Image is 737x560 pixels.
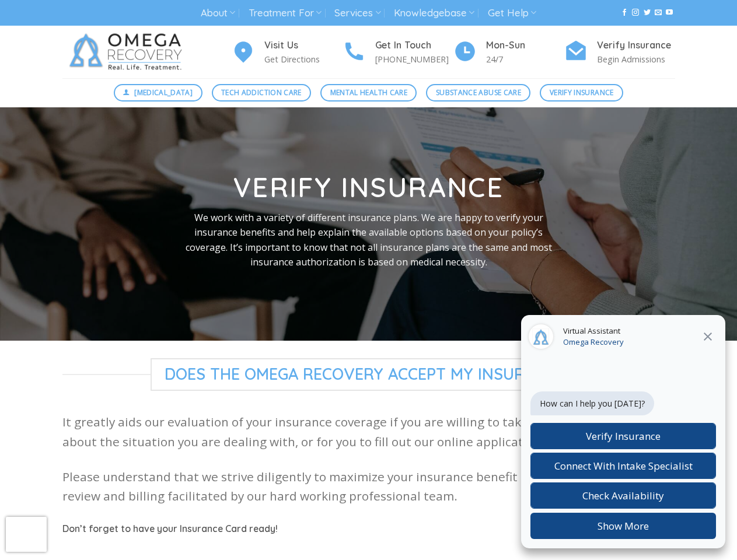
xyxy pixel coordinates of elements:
[486,38,564,53] h4: Mon-Sun
[621,9,628,17] a: Follow on Facebook
[249,2,322,24] a: Treatment For
[375,52,453,66] p: [PHONE_NUMBER]
[394,2,474,24] a: Knowledgebase
[597,52,675,66] p: Begin Admissions
[221,87,302,98] span: Tech Addiction Care
[488,2,536,24] a: Get Help
[343,38,453,66] a: Get In Touch [PHONE_NUMBER]
[62,26,194,78] img: Omega Recovery
[436,87,521,98] span: Substance Abuse Care
[375,38,453,53] h4: Get In Touch
[550,87,614,98] span: Verify Insurance
[426,84,530,101] a: Substance Abuse Care
[330,87,407,98] span: Mental Health Care
[334,2,380,24] a: Services
[233,170,504,204] strong: Verify Insurance
[632,9,639,17] a: Follow on Instagram
[62,521,675,537] h5: Don’t forget to have your Insurance Card ready!
[666,9,673,17] a: Follow on YouTube
[486,52,564,66] p: 24/7
[264,52,343,66] p: Get Directions
[62,467,675,506] p: Please understand that we strive diligently to maximize your insurance benefit by providing utili...
[212,84,312,101] a: Tech Addiction Care
[320,84,417,101] a: Mental Health Care
[180,211,558,270] p: We work with a variety of different insurance plans. We are happy to verify your insurance benefi...
[564,38,675,66] a: Verify Insurance Begin Admissions
[114,84,202,101] a: [MEDICAL_DATA]
[264,38,343,53] h4: Visit Us
[151,358,587,391] span: Does The Omega Recovery Accept My Insurance?
[201,2,235,24] a: About
[134,87,193,98] span: [MEDICAL_DATA]
[232,38,343,66] a: Visit Us Get Directions
[597,38,675,53] h4: Verify Insurance
[644,9,651,17] a: Follow on Twitter
[540,84,623,101] a: Verify Insurance
[655,9,662,17] a: Send us an email
[62,412,675,452] p: It greatly aids our evaluation of your insurance coverage if you are willing to take some time an...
